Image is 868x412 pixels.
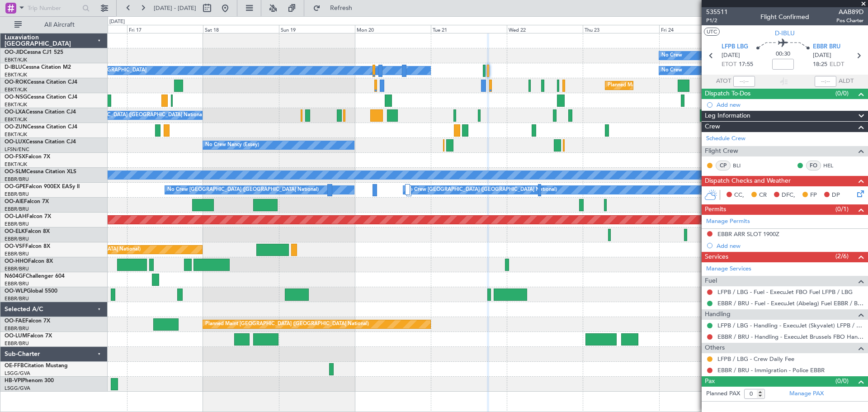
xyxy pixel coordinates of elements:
[5,244,25,249] span: OO-VSF
[5,146,29,153] a: LFSN/ENC
[733,76,755,87] input: --:--
[5,259,28,264] span: OO-HHO
[205,138,259,152] div: No Crew Nancy (Essey)
[832,191,840,200] span: DP
[127,25,203,33] div: Fri 17
[705,276,717,286] span: Fuel
[830,60,844,69] span: ELDT
[5,184,26,189] span: OO-GPE
[706,217,750,226] a: Manage Permits
[717,299,863,307] a: EBBR / BRU - Fuel - ExecuJet (Abelag) Fuel EBBR / BRU
[789,389,824,398] a: Manage PAX
[10,18,98,32] button: All Aircraft
[716,161,731,170] div: CP
[776,50,790,59] span: 00:30
[813,60,827,69] span: 18:25
[5,154,50,160] a: OO-FSXFalcon 7X
[154,4,196,12] span: [DATE] - [DATE]
[5,340,29,347] a: EBBR/BRU
[5,251,29,257] a: EBBR/BRU
[705,122,720,132] span: Crew
[5,124,27,130] span: OO-ZUN
[24,22,95,28] span: All Aircraft
[5,86,27,93] a: EBKT/KJK
[5,139,26,145] span: OO-LUX
[717,101,863,109] div: Add new
[5,289,27,294] span: OO-WLP
[823,161,844,170] a: HEL
[322,5,360,11] span: Refresh
[5,229,25,234] span: OO-ELK
[5,184,80,189] a: OO-GPEFalcon 900EX EASy II
[706,265,751,274] a: Manage Services
[5,124,77,130] a: OO-ZUNCessna Citation CJ4
[5,325,29,332] a: EBBR/BRU
[733,161,753,170] a: BLI
[5,259,53,264] a: OO-HHOFalcon 8X
[5,214,26,219] span: OO-LAH
[5,109,76,115] a: OO-LXACessna Citation CJ4
[5,295,29,302] a: EBBR/BRU
[5,199,24,204] span: OO-AIE
[722,43,748,52] span: LFPB LBG
[5,199,49,204] a: OO-AIEFalcon 7X
[759,191,767,200] span: CR
[835,89,849,98] span: (0/0)
[705,89,750,99] span: Dispatch To-Dos
[431,25,507,33] div: Tue 21
[5,236,29,242] a: EBBR/BRU
[706,389,740,398] label: Planned PAX
[5,318,50,324] a: OO-FAEFalcon 7X
[705,204,726,215] span: Permits
[5,65,22,70] span: D-IBLU
[5,363,24,369] span: OE-FFB
[5,80,27,85] span: OO-ROK
[705,176,791,186] span: Dispatch Checks and Weather
[5,95,77,100] a: OO-NSGCessna Citation CJ4
[813,43,840,52] span: EBBR BRU
[705,343,725,353] span: Others
[5,57,27,63] a: EBKT/KJK
[836,7,863,17] span: AAB89D
[705,111,750,121] span: Leg Information
[5,318,25,324] span: OO-FAE
[705,376,715,387] span: Pax
[5,109,26,115] span: OO-LXA
[705,252,728,262] span: Services
[5,161,27,168] a: EBKT/KJK
[722,60,736,69] span: ETOT
[5,385,30,392] a: LSGG/GVA
[706,7,728,17] span: 535511
[355,25,431,33] div: Mon 20
[5,274,65,279] a: N604GFChallenger 604
[5,95,27,100] span: OO-NSG
[5,65,71,70] a: D-IBLUCessna Citation M2
[5,378,54,384] a: HB-VPIPhenom 300
[5,214,51,219] a: OO-LAHFalcon 7X
[717,333,863,341] a: EBBR / BRU - Handling - ExecuJet Brussels FBO Handling Abelag
[717,322,863,329] a: LFPB / LBG - Handling - ExecuJet (Skyvalet) LFPB / LBG
[5,139,76,145] a: OO-LUXCessna Citation CJ4
[5,80,77,85] a: OO-ROKCessna Citation CJ4
[167,183,319,197] div: No Crew [GEOGRAPHIC_DATA] ([GEOGRAPHIC_DATA] National)
[706,134,745,143] a: Schedule Crew
[5,280,29,287] a: EBBR/BRU
[813,51,831,60] span: [DATE]
[5,244,50,249] a: OO-VSFFalcon 8X
[5,289,57,294] a: OO-WLPGlobal 5500
[5,333,27,339] span: OO-LUM
[806,161,821,170] div: FO
[659,25,735,33] div: Fri 24
[810,191,817,200] span: FP
[5,265,29,272] a: EBBR/BRU
[717,355,794,363] a: LFPB / LBG - Crew Daily Fee
[5,101,27,108] a: EBKT/KJK
[5,370,30,377] a: LSGG/GVA
[5,169,26,175] span: OO-SLM
[5,50,63,55] a: OO-JIDCessna CJ1 525
[5,50,24,55] span: OO-JID
[717,242,863,250] div: Add new
[760,12,809,22] div: Flight Confirmed
[5,154,25,160] span: OO-FSX
[705,309,731,320] span: Handling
